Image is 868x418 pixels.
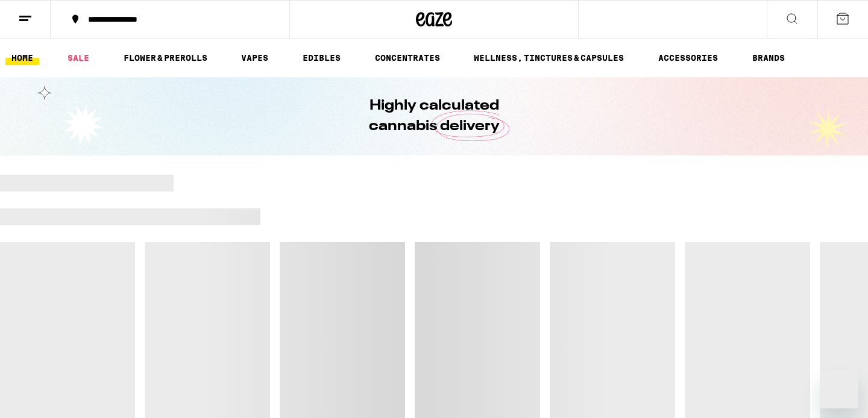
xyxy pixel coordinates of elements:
[820,370,858,408] iframe: Button to launch messaging window
[5,51,39,65] a: HOME
[468,51,630,65] a: WELLNESS, TINCTURES & CAPSULES
[297,51,347,65] a: EDIBLES
[235,51,274,65] a: VAPES
[652,51,724,65] a: ACCESSORIES
[335,96,533,137] h1: Highly calculated cannabis delivery
[118,51,213,65] a: FLOWER & PREROLLS
[369,51,446,65] a: CONCENTRATES
[61,51,95,65] a: SALE
[746,51,791,65] a: BRANDS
